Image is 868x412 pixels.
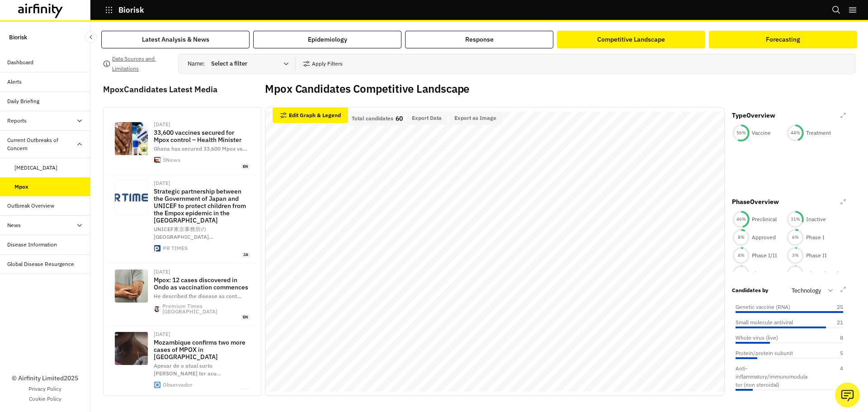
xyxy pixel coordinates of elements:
[154,306,160,312] img: pt-small-logo-icon.png
[163,157,180,163] div: 3News
[12,374,78,383] p: © Airfinity Limited 2025
[105,2,144,18] button: Biorisk
[273,108,348,123] button: Edit Graph & Legend
[736,349,793,357] p: Protein/protein subunit
[14,183,28,191] div: Mpox
[154,180,250,186] div: [DATE]
[154,382,160,388] img: apple-touch-icon.png
[9,29,27,46] p: Biorisk
[188,57,295,71] div: Name :
[806,270,839,278] p: Discontinued
[112,54,171,74] p: Data Sources and Limitations
[107,326,257,400] a: [DATE]Mozambique confirms two more cases of MPOX in [GEOGRAPHIC_DATA]Apesar de o atual surto [PER...
[154,339,250,360] p: Mozambique confirms two more cases of MPOX in [GEOGRAPHIC_DATA]
[396,115,403,122] p: 60
[786,252,804,259] div: 3 %
[732,197,779,207] p: Phase Overview
[115,332,148,365] img: https%3A%2F%2Fbordalo.observador.pt%2Fv2%2Frs%3Afill%3A770%3A403%2Fc%3A2000%3A1122%3Anowe%3A0%3A2...
[732,216,750,223] div: 46 %
[107,116,257,175] a: [DATE]33,600 vaccines secured for Mpox control – Health MinisterGhana has secured 33,600 Mpox va…...
[29,395,61,403] a: Cookie Policy
[7,260,74,268] div: Global Disease Resurgence
[597,35,665,44] div: Competitive Landscape
[752,251,777,260] p: Phase I/II
[28,385,61,393] a: Privacy Policy
[736,303,790,311] p: Genetic vaccine (RNA)
[7,136,76,152] div: Current Outbreaks of Concern
[732,252,750,259] div: 4 %
[7,58,33,66] div: Dashboard
[7,221,21,229] div: News
[154,226,213,240] span: UNICEF東京事務所の[GEOGRAPHIC_DATA] …
[154,122,250,127] div: [DATE]
[265,82,469,95] h2: Mpox Candidates Competitive Landscape
[766,35,800,44] div: Forecasting
[465,35,494,44] div: Response
[806,215,826,223] p: Inactive
[85,31,97,43] button: Close Sidebar
[115,181,148,214] img: og.png
[806,129,831,137] p: Treatment
[732,111,775,120] p: Type Overview
[736,334,778,342] p: Whole virus (live)
[154,293,241,299] span: He described the disease as cont …
[821,365,843,389] p: 4
[732,234,750,241] div: 8 %
[806,251,827,260] p: Phase II
[115,270,148,303] img: Untitled-design-1.jpg
[308,35,347,44] div: Epidemiology
[7,78,22,86] div: Alerts
[154,188,250,224] p: Strategic partnership between the Government of Japan and UNICEF to protect children from the Emp...
[241,164,250,170] span: en
[154,276,250,291] p: Mpox: 12 cases discovered in Ondo as vaccination commences
[752,215,777,223] p: Preclinical
[786,216,804,223] div: 31 %
[7,241,57,249] div: Disease Information
[732,286,768,294] p: Candidates by
[142,35,209,44] div: Latest Analysis & News
[821,349,843,357] p: 5
[115,122,148,155] img: Mpox-vaccine-3NEWS.jpg
[352,115,393,122] p: Total candidates
[241,388,250,394] span: pt
[154,157,160,163] img: favicon.ico
[107,175,257,263] a: [DATE]Strategic partnership between the Government of Japan and UNICEF to protect children from t...
[752,233,776,242] p: Approved
[806,233,825,242] p: Phase I
[752,270,775,278] p: Phase III
[154,245,160,251] img: mstile-310x310.png
[154,129,250,143] p: 33,600 vaccines secured for Mpox control – Health Minister
[786,234,804,241] div: 6 %
[163,382,193,388] div: Observador
[241,252,250,258] span: ja
[752,129,771,137] p: Vaccine
[163,246,188,251] div: PR TIMES
[821,334,843,342] p: 8
[732,130,750,136] div: 56 %
[786,130,804,136] div: 44 %
[821,318,843,327] p: 21
[736,318,793,327] p: Small molecule antiviral
[241,314,250,320] span: en
[7,117,27,125] div: Reports
[162,303,250,314] div: Premium Times [GEOGRAPHIC_DATA]
[736,365,808,389] p: Anti-inflammatory/immunomodulator (non steroidal)
[406,111,447,125] button: Export Data
[303,57,343,71] button: Apply Filters
[7,202,54,210] div: Outbreak Overview
[154,331,250,337] div: [DATE]
[107,264,257,326] a: [DATE]Mpox: 12 cases discovered in Ondo as vaccination commencesHe described the disease as cont…...
[449,111,502,125] button: Export as Image
[821,303,843,311] p: 25
[154,269,250,275] div: [DATE]
[154,145,247,152] span: Ghana has secured 33,600 Mpox va …
[832,2,841,18] button: Search
[154,362,221,377] span: Apesar de o atual surto [PERSON_NAME] ter acu …
[14,164,57,172] div: [MEDICAL_DATA]
[786,270,804,277] div: 1 %
[7,97,39,105] div: Daily Briefing
[103,83,261,95] p: Mpox Candidates Latest Media
[118,6,144,14] p: Biorisk
[835,383,860,407] button: Ask our analysts
[732,270,750,277] div: 1 %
